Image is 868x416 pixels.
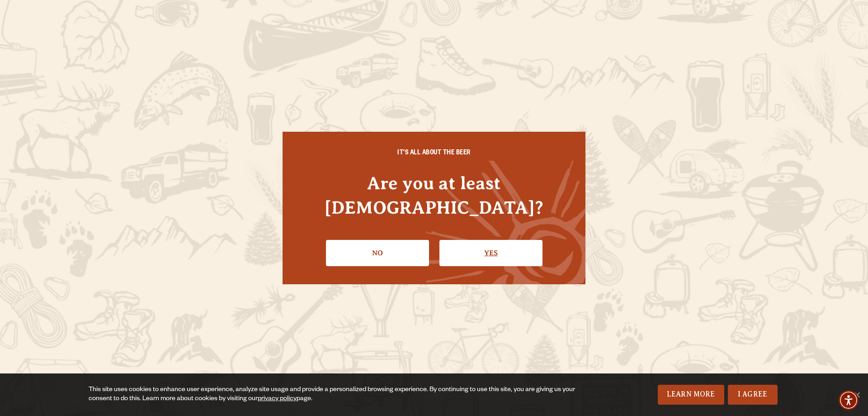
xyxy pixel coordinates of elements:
[258,396,297,403] a: privacy policy
[301,171,567,219] h4: Are you at least [DEMOGRAPHIC_DATA]?
[326,240,429,266] a: No
[658,385,724,405] a: Learn More
[839,390,859,410] div: Accessibility Menu
[439,240,542,266] a: Confirm I'm 21 or older
[728,385,778,405] a: I Agree
[89,386,582,404] div: This site uses cookies to enhance user experience, analyze site usage and provide a personalized ...
[301,150,567,158] h6: IT'S ALL ABOUT THE BEER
